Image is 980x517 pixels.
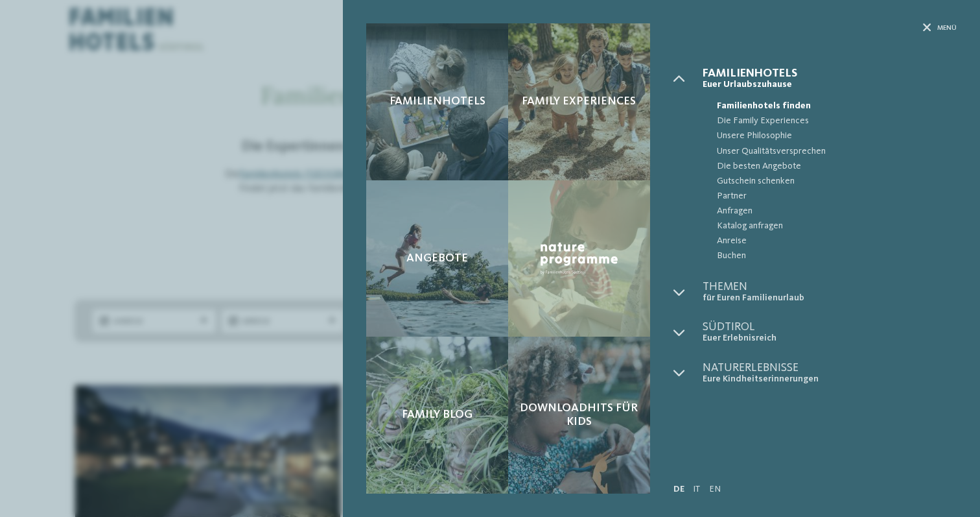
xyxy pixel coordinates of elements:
a: Familienhotels finden [703,99,957,114]
a: Gutschein schenken [703,174,957,189]
a: Die besten Angebote [703,159,957,174]
img: Nature Programme [537,239,621,277]
span: Family Blog [402,408,472,422]
span: Downloadhits für Kids [520,402,638,429]
span: Euer Erlebnisreich [703,333,957,344]
a: Familienhotels gesucht? Hier findet ihr die besten! Familienhotels [366,23,508,180]
span: Partner [717,189,957,204]
span: Familienhotels [703,67,957,79]
a: Familienhotels gesucht? Hier findet ihr die besten! Nature Programme [508,180,650,337]
span: Naturerlebnisse [703,362,957,374]
span: Buchen [717,248,957,263]
a: Familienhotels gesucht? Hier findet ihr die besten! Downloadhits für Kids [508,337,650,494]
a: Anfragen [703,204,957,219]
span: Euer Urlaubszuhause [703,79,957,90]
a: Katalog anfragen [703,219,957,234]
span: Family Experiences [522,95,636,109]
a: Buchen [703,248,957,263]
span: Die Family Experiences [717,114,957,128]
a: Familienhotels gesucht? Hier findet ihr die besten! Family Experiences [508,23,650,180]
span: Menü [937,23,957,33]
span: Familienhotels finden [717,99,957,114]
span: Die besten Angebote [717,159,957,174]
span: Themen [703,281,957,293]
a: Unser Qualitätsversprechen [703,144,957,159]
a: EN [709,485,721,494]
span: Unser Qualitätsversprechen [717,144,957,159]
a: Familienhotels gesucht? Hier findet ihr die besten! Angebote [366,180,508,337]
a: Naturerlebnisse Eure Kindheitserinnerungen [703,362,957,385]
a: Familienhotels Euer Urlaubszuhause [703,67,957,90]
a: Die Family Experiences [703,114,957,128]
span: Familienhotels [390,95,485,109]
a: Anreise [703,234,957,248]
span: für Euren Familienurlaub [703,293,957,304]
a: Familienhotels gesucht? Hier findet ihr die besten! Family Blog [366,337,508,494]
span: Gutschein schenken [717,174,957,189]
span: Südtirol [703,321,957,333]
span: Angebote [406,252,468,266]
span: Unsere Philosophie [717,128,957,143]
a: Unsere Philosophie [703,128,957,143]
span: Anfragen [717,204,957,219]
a: Südtirol Euer Erlebnisreich [703,321,957,344]
a: IT [693,485,700,494]
a: DE [673,485,684,494]
span: Eure Kindheitserinnerungen [703,374,957,385]
span: Katalog anfragen [717,219,957,234]
a: Partner [703,189,957,204]
a: Themen für Euren Familienurlaub [703,281,957,304]
span: Anreise [717,234,957,248]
